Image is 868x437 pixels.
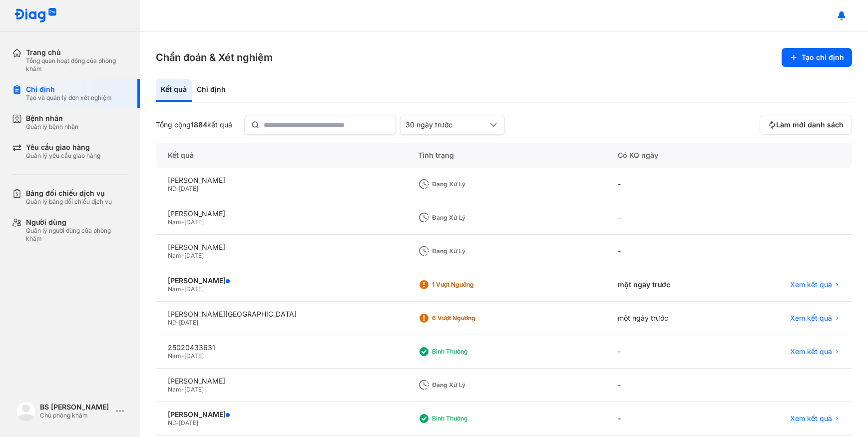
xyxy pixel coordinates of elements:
[181,218,184,226] span: -
[606,143,731,168] div: Có KQ ngày
[40,412,112,420] div: Chủ phòng khám
[181,386,184,393] span: -
[432,348,512,356] div: Bình thường
[26,114,78,123] div: Bệnh nhân
[176,185,179,192] span: -
[181,352,184,360] span: -
[156,143,406,168] div: Kết quả
[606,302,731,335] div: một ngày trước
[156,79,192,102] div: Kết quả
[168,319,176,326] span: Nữ
[606,402,731,436] div: -
[606,201,731,235] div: -
[156,120,232,129] div: Tổng cộng kết quả
[181,285,184,293] span: -
[26,94,112,102] div: Tạo và quản lý đơn xét nghiệm
[406,120,487,129] div: 30 ngày trước
[14,8,57,23] img: logo
[406,143,606,168] div: Tình trạng
[790,314,832,323] span: Xem kết quả
[26,198,112,206] div: Quản lý bảng đối chiếu dịch vụ
[176,419,179,427] span: -
[168,276,394,285] div: [PERSON_NAME]
[26,57,128,73] div: Tổng quan hoạt động của phòng khám
[26,189,112,198] div: Bảng đối chiếu dịch vụ
[179,319,198,326] span: [DATE]
[184,252,204,259] span: [DATE]
[168,176,394,185] div: [PERSON_NAME]
[168,419,176,427] span: Nữ
[790,280,832,289] span: Xem kết quả
[760,115,852,135] button: Làm mới danh sách
[432,314,512,322] div: 6 Vượt ngưỡng
[168,386,181,393] span: Nam
[606,268,731,302] div: một ngày trước
[176,319,179,326] span: -
[606,235,731,268] div: -
[606,335,731,369] div: -
[168,377,394,386] div: [PERSON_NAME]
[26,85,112,94] div: Chỉ định
[790,414,832,423] span: Xem kết quả
[26,143,100,152] div: Yêu cầu giao hàng
[26,152,100,160] div: Quản lý yêu cầu giao hàng
[168,285,181,293] span: Nam
[191,120,207,129] span: 1884
[26,123,78,131] div: Quản lý bệnh nhân
[168,410,394,419] div: [PERSON_NAME]
[168,218,181,226] span: Nam
[782,48,852,67] button: Tạo chỉ định
[26,227,128,243] div: Quản lý người dùng của phòng khám
[16,401,36,421] img: logo
[181,252,184,259] span: -
[184,386,204,393] span: [DATE]
[26,48,128,57] div: Trang chủ
[168,185,176,192] span: Nữ
[432,381,512,389] div: Đang xử lý
[179,185,198,192] span: [DATE]
[184,285,204,293] span: [DATE]
[168,310,394,319] div: [PERSON_NAME][GEOGRAPHIC_DATA]
[168,209,394,218] div: [PERSON_NAME]
[168,343,394,352] div: 25020433631
[432,281,512,289] div: 1 Vượt ngưỡng
[776,120,844,129] span: Làm mới danh sách
[432,214,512,222] div: Đang xử lý
[184,218,204,226] span: [DATE]
[606,168,731,201] div: -
[168,252,181,259] span: Nam
[432,415,512,423] div: Bình thường
[156,50,273,64] h3: Chẩn đoán & Xét nghiệm
[179,419,198,427] span: [DATE]
[606,369,731,402] div: -
[168,352,181,360] span: Nam
[432,180,512,188] div: Đang xử lý
[40,403,112,412] div: BS [PERSON_NAME]
[168,243,394,252] div: [PERSON_NAME]
[184,352,204,360] span: [DATE]
[432,247,512,255] div: Đang xử lý
[26,218,128,227] div: Người dùng
[790,347,832,356] span: Xem kết quả
[192,79,231,102] div: Chỉ định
